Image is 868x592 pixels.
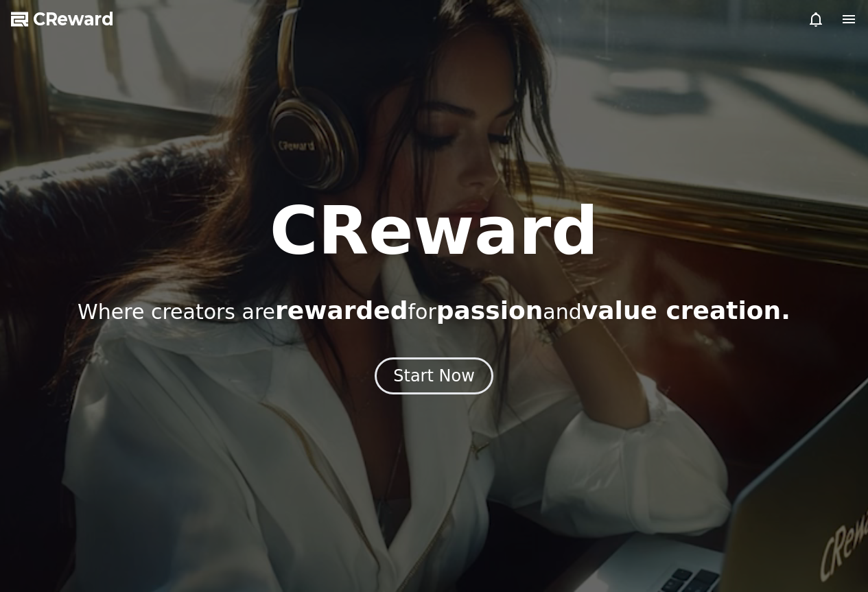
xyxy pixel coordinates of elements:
[275,296,408,324] span: rewarded
[33,8,114,30] span: CReward
[582,296,790,324] span: value creation.
[78,297,790,324] p: Where creators are for and
[270,198,598,264] h1: CReward
[11,8,114,30] a: CReward
[436,296,543,324] span: passion
[375,357,493,394] button: Start Now
[393,365,475,387] div: Start Now
[375,371,493,384] a: Start Now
